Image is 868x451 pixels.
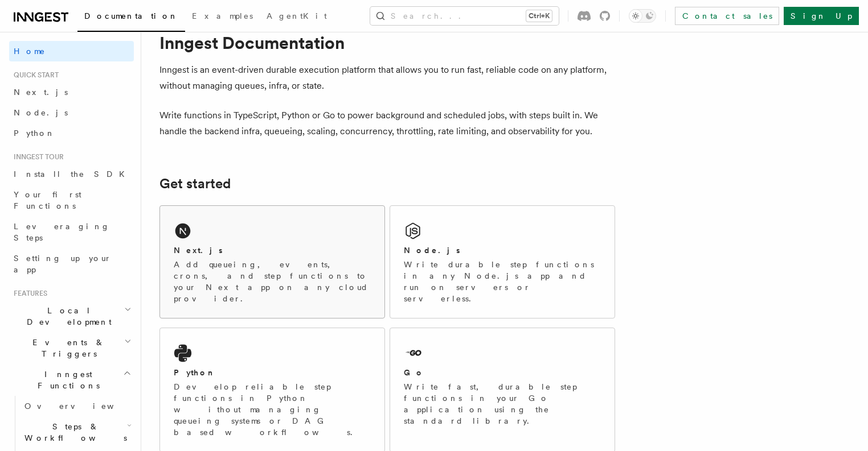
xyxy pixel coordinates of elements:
a: Documentation [77,3,185,32]
a: Examples [185,3,260,31]
button: Search...Ctrl+K [370,7,559,25]
span: Leveraging Steps [14,222,110,242]
span: Examples [192,11,253,20]
a: Next.js [9,82,134,102]
button: Local Development [9,300,134,332]
span: Python [14,129,55,138]
h2: Next.js [174,245,223,256]
span: Next.js [14,88,68,97]
kbd: Ctrl+K [526,10,552,22]
a: Setting up your app [9,248,134,280]
a: Python [9,123,134,143]
a: AgentKit [260,3,334,31]
a: Sign Up [784,7,859,25]
a: Your first Functions [9,184,134,216]
p: Write functions in TypeScript, Python or Go to power background and scheduled jobs, with steps bu... [159,107,615,139]
a: Install the SDK [9,164,134,184]
span: Install the SDK [14,169,132,179]
h2: Go [404,367,424,378]
a: Node.js [9,102,134,123]
span: Your first Functions [14,190,81,210]
p: Add queueing, events, crons, and step functions to your Next app on any cloud provider. [174,259,371,304]
span: AgentKit [267,11,327,20]
a: Leveraging Steps [9,216,134,248]
span: Steps & Workflows [20,421,127,444]
a: Contact sales [675,7,779,25]
h1: Inngest Documentation [159,32,615,53]
p: Write fast, durable step functions in your Go application using the standard library. [404,381,601,427]
p: Inngest is an event-driven durable execution platform that allows you to run fast, reliable code ... [159,62,615,94]
p: Develop reliable step functions in Python without managing queueing systems or DAG based workflows. [174,381,371,438]
p: Write durable step functions in any Node.js app and run on servers or serverless. [404,259,601,304]
a: Get started [159,176,231,192]
span: Events & Triggers [9,337,124,359]
h2: Python [174,367,216,378]
span: Node.js [14,108,68,117]
button: Inngest Functions [9,364,134,396]
span: Overview [24,402,142,411]
span: Inngest tour [9,152,64,162]
span: Inngest Functions [9,369,123,391]
span: Home [14,45,46,57]
span: Setting up your app [14,254,112,274]
button: Events & Triggers [9,332,134,364]
span: Documentation [84,11,178,20]
span: Local Development [9,305,124,328]
button: Steps & Workflows [20,416,134,448]
span: Quick start [9,71,59,80]
a: Node.jsWrite durable step functions in any Node.js app and run on servers or serverless. [390,205,615,318]
a: Overview [20,396,134,416]
h2: Node.js [404,245,460,256]
a: Next.jsAdd queueing, events, crons, and step functions to your Next app on any cloud provider. [159,205,385,318]
span: Features [9,289,47,298]
button: Toggle dark mode [629,9,656,23]
a: Home [9,41,134,61]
